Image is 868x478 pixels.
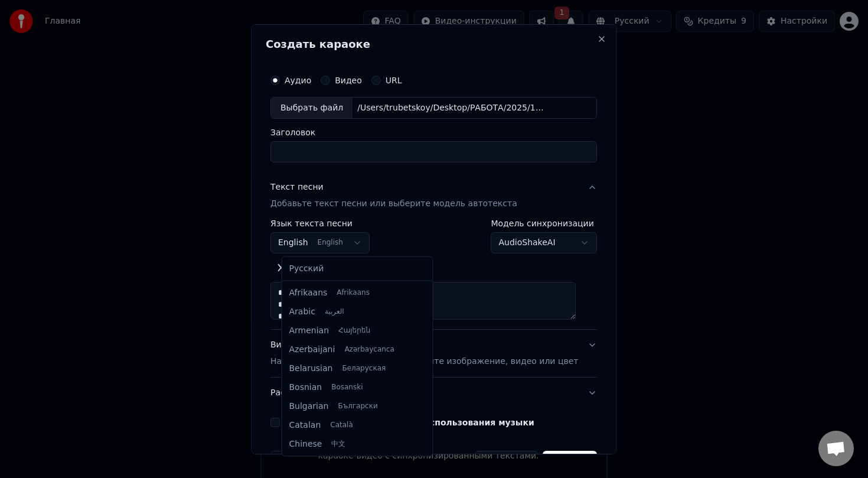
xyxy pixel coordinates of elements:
span: Русский [289,263,324,275]
span: Български [338,401,377,411]
span: Catalan [289,419,321,431]
span: Belarusian [289,362,333,374]
span: Chinese [289,438,322,450]
span: Հայերեն [338,326,370,335]
span: Bosnian [289,381,322,393]
span: Afrikaans [289,287,328,298]
span: Беларуская [342,363,386,373]
span: 中文 [331,439,345,448]
span: Arabic [289,305,315,317]
span: Azərbaycanca [344,344,394,354]
span: Azerbaijani [289,343,335,355]
span: Bosanski [331,382,363,392]
span: Armenian [289,324,329,336]
span: Afrikaans [337,288,370,297]
span: Català [330,420,353,430]
span: العربية [325,307,344,316]
span: Bulgarian [289,400,329,412]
